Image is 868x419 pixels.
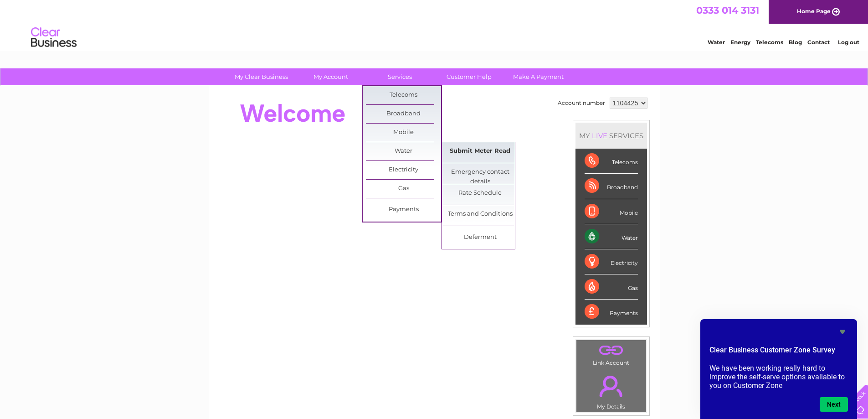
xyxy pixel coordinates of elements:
div: Broadband [585,174,638,199]
a: Rate Schedule [442,184,518,202]
a: Log out [838,39,859,46]
div: Water [585,224,638,249]
a: Water [708,39,725,46]
div: Electricity [585,249,638,274]
a: Make A Payment [501,68,576,85]
a: My Clear Business [224,68,299,85]
p: We have been working really hard to improve the self-serve options available to you on Customer Zone [709,364,848,390]
a: . [579,342,644,358]
a: Electricity [366,161,441,179]
div: Clear Business is a trading name of Verastar Limited (registered in [GEOGRAPHIC_DATA] No. 3667643... [219,5,650,44]
a: Payments [366,201,441,219]
a: Broadband [366,105,441,123]
a: Energy [730,39,750,46]
button: Hide survey [837,326,848,337]
a: Contact [807,39,830,46]
a: 0333 014 3131 [696,5,759,16]
a: Emergency contact details [442,163,518,181]
td: My Details [576,368,647,413]
a: Telecoms [756,39,783,46]
td: Link Account [576,340,647,368]
div: Payments [585,300,638,324]
a: Telecoms [366,86,441,104]
div: Telecoms [585,149,638,174]
a: Customer Help [431,68,507,85]
td: Account number [555,95,607,111]
h2: Clear Business Customer Zone Survey [709,345,848,360]
div: LIVE [590,131,609,140]
a: Services [362,68,437,85]
a: Mobile [366,124,441,142]
div: Clear Business Customer Zone Survey [709,326,848,412]
a: Water [366,142,441,160]
button: Next question [820,397,848,412]
a: Gas [366,180,441,198]
img: logo.png [31,24,77,52]
a: Deferment [442,228,518,247]
div: MY SERVICES [575,123,647,149]
a: Submit Meter Read [442,142,518,160]
div: Gas [585,274,638,300]
a: Terms and Conditions [442,205,518,223]
div: Mobile [585,199,638,224]
a: Blog [789,39,802,46]
a: . [579,370,644,402]
a: My Account [293,68,368,85]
